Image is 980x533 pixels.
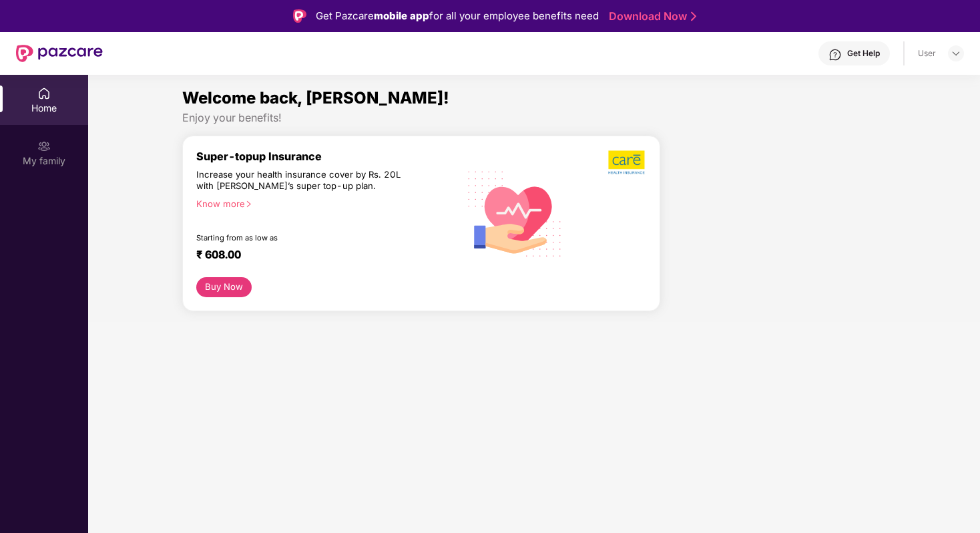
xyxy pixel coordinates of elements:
[196,198,451,208] div: Know more
[16,45,103,62] img: New Pazcare Logo
[459,156,571,270] img: svg+xml;base64,PHN2ZyB4bWxucz0iaHR0cDovL3d3dy53My5vcmcvMjAwMC9zdmciIHhtbG5zOnhsaW5rPSJodHRwOi8vd3...
[245,200,252,208] span: right
[828,48,842,61] img: svg+xml;base64,PHN2ZyBpZD0iSGVscC0zMngzMiIgeG1sbnM9Imh0dHA6Ly93d3cudzMub3JnLzIwMDAvc3ZnIiB3aWR0aD...
[196,233,402,242] div: Starting from as low as
[316,8,599,24] div: Get Pazcare for all your employee benefits need
[182,88,449,108] span: Welcome back, [PERSON_NAME]!
[293,9,306,23] img: Logo
[37,87,51,100] img: svg+xml;base64,PHN2ZyBpZD0iSG9tZSIgeG1sbnM9Imh0dHA6Ly93d3cudzMub3JnLzIwMDAvc3ZnIiB3aWR0aD0iMjAiIG...
[182,111,886,125] div: Enjoy your benefits!
[196,169,401,192] div: Increase your health insurance cover by Rs. 20L with [PERSON_NAME]’s super top-up plan.
[951,48,961,59] img: svg+xml;base64,PHN2ZyBpZD0iRHJvcGRvd24tMzJ4MzIiIHhtbG5zPSJodHRwOi8vd3d3LnczLm9yZy8yMDAwL3N2ZyIgd2...
[918,48,936,59] div: User
[847,48,880,59] div: Get Help
[37,140,51,153] img: svg+xml;base64,PHN2ZyB3aWR0aD0iMjAiIGhlaWdodD0iMjAiIHZpZXdCb3g9IjAgMCAyMCAyMCIgZmlsbD0ibm9uZSIgeG...
[608,150,646,175] img: b5dec4f62d2307b9de63beb79f102df3.png
[196,248,445,264] div: ₹ 608.00
[196,150,459,163] div: Super-topup Insurance
[691,9,696,23] img: Stroke
[609,9,692,23] a: Download Now
[196,277,252,297] button: Buy Now
[374,9,429,22] strong: mobile app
